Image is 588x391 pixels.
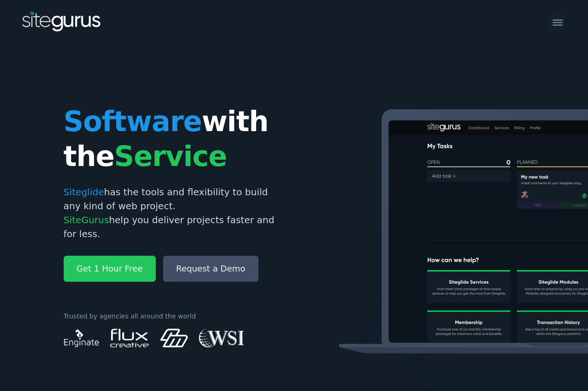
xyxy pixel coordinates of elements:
[114,140,227,172] span: Service
[64,185,287,241] p: has the tools and flexibility to build any kind of web project. help you deliver projects faster ...
[22,11,101,33] img: SiteGurus Logo
[64,105,202,138] span: Software
[64,256,156,282] a: Get 1 Hour Free
[64,186,104,198] span: Siteglide
[64,214,109,225] span: SiteGurus
[64,104,287,174] h1: with the
[64,311,287,321] p: Trusted by agencies all around the world
[163,256,258,282] a: Request a Demo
